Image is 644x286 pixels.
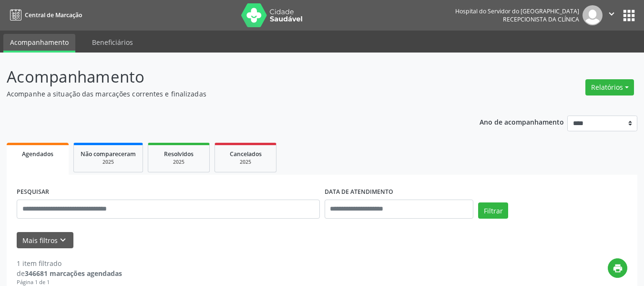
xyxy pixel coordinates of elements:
a: Acompanhamento [3,34,75,53]
button: apps [621,7,637,24]
strong: 346681 marcações agendadas [25,269,122,278]
button:  [603,5,621,25]
button: print [608,258,627,278]
button: Filtrar [478,202,508,219]
img: img [583,5,603,25]
div: Hospital do Servidor do [GEOGRAPHIC_DATA] [455,7,579,15]
p: Acompanhamento [7,65,448,89]
div: 1 item filtrado [17,258,122,268]
i:  [606,9,617,19]
div: 2025 [155,159,203,166]
span: Cancelados [230,150,262,158]
p: Acompanhe a situação das marcações correntes e finalizadas [7,89,448,99]
i: print [613,263,623,274]
span: Recepcionista da clínica [503,15,579,23]
div: 2025 [81,159,136,166]
span: Central de Marcação [25,11,82,19]
div: de [17,268,122,278]
label: PESQUISAR [17,185,49,200]
a: Central de Marcação [7,7,82,23]
div: 2025 [222,159,269,166]
span: Resolvidos [164,150,194,158]
span: Agendados [22,150,53,158]
span: Não compareceram [81,150,136,158]
button: Relatórios [585,79,634,95]
p: Ano de acompanhamento [480,116,564,127]
button: Mais filtroskeyboard_arrow_down [17,232,73,249]
label: DATA DE ATENDIMENTO [325,185,393,200]
a: Beneficiários [85,34,140,51]
i: keyboard_arrow_down [58,235,68,245]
